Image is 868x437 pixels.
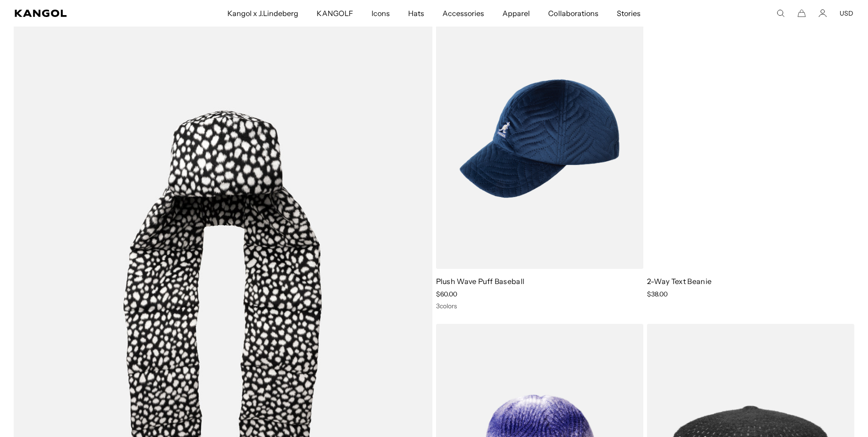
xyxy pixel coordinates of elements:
[647,8,854,269] img: 2-Way Text Beanie
[436,8,643,269] img: Plush Wave Puff Baseball
[798,9,806,17] button: Cart
[776,9,785,17] summary: Search here
[15,10,151,17] a: Kangol
[436,290,457,298] span: $60.00
[819,9,827,17] a: Account
[647,277,712,286] a: 2-Way Text Beanie
[840,9,853,17] button: USD
[647,290,668,298] span: $38.00
[436,277,525,286] a: Plush Wave Puff Baseball
[436,302,643,310] div: 3 colors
